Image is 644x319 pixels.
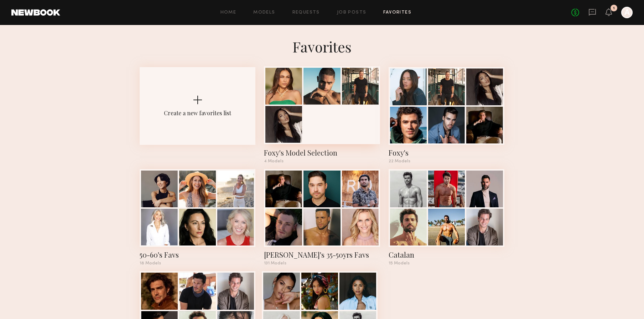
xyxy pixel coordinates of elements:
[253,10,275,15] a: Models
[613,6,615,10] div: 1
[140,261,255,265] div: 18 Models
[621,7,633,18] a: A
[389,67,504,163] a: Foxy's22 Models
[164,109,231,117] div: Create a new favorites list
[292,10,320,15] a: Requests
[389,159,504,163] div: 22 Models
[220,10,237,15] a: Home
[389,250,504,260] div: Catalan
[264,148,380,158] div: Foxy's Model Selection
[389,169,504,265] a: Catalan15 Models
[389,148,504,158] div: Foxy's
[264,261,380,265] div: 131 Models
[264,169,380,265] a: [PERSON_NAME]'s 35-50yrs Favs131 Models
[264,67,380,163] a: Foxy's Model Selection4 Models
[389,261,504,265] div: 15 Models
[337,10,367,15] a: Job Posts
[264,250,380,260] div: Jen's 35-50yrs Favs
[383,10,411,15] a: Favorites
[140,169,255,265] a: 50-60's Favs18 Models
[264,159,380,163] div: 4 Models
[140,250,255,260] div: 50-60's Favs
[140,67,255,169] button: Create a new favorites list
